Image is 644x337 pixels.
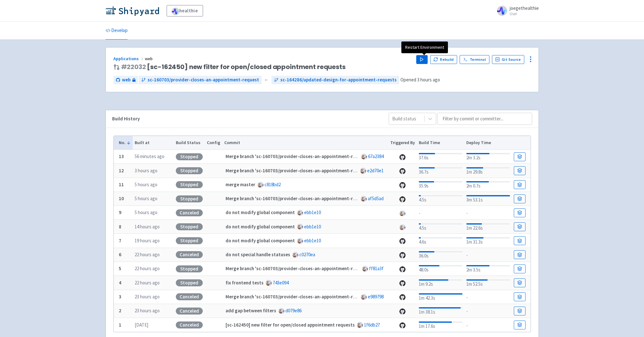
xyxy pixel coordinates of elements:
[466,236,510,246] div: 1m 31.3s
[419,306,462,316] div: 1m 38.1s
[437,113,532,125] input: Filter by commit or committer...
[176,195,203,202] div: Stopped
[135,322,148,328] time: [DATE]
[119,294,121,300] b: 3
[105,22,128,40] a: Develop
[466,208,510,217] div: -
[514,152,525,161] a: Build Details
[135,168,157,174] time: 3 hours ago
[113,76,138,84] a: web
[119,209,121,215] b: 9
[139,76,262,84] a: sc-160703/provider-closes-an-appointment-request
[176,251,203,258] div: Canceled
[364,322,380,328] a: 1f6db27
[466,264,510,274] div: 2m 3.5s
[119,308,121,314] b: 2
[176,167,203,174] div: Stopped
[304,224,321,230] a: ebb1e10
[176,293,203,300] div: Canceled
[112,115,379,123] div: Build History
[510,5,539,11] span: joegethealthie
[466,307,510,315] div: -
[174,136,205,150] th: Build Status
[460,55,489,64] a: Terminal
[121,62,146,71] a: #22032
[419,222,462,232] div: 4.5s
[176,321,203,328] div: Canceled
[514,166,525,175] a: Build Details
[135,224,160,230] time: 14 hours ago
[135,294,160,300] time: 23 hours ago
[226,280,264,286] strong: fix frontend tests
[119,322,121,328] b: 1
[113,56,145,61] a: Applications
[176,223,203,230] div: Stopped
[466,194,510,204] div: 3m 53.1s
[133,136,174,150] th: Built at
[135,153,164,159] time: 56 minutes ago
[419,250,462,260] div: 36.0s
[176,181,203,188] div: Stopped
[119,265,121,271] b: 5
[419,194,462,204] div: 4.5s
[464,136,512,150] th: Deploy Time
[222,136,388,150] th: Commit
[119,153,124,159] b: 13
[514,321,525,329] a: Build Details
[466,166,510,176] div: 1m 29.8s
[299,251,315,258] a: c0270ea
[135,280,160,286] time: 22 hours ago
[176,153,203,160] div: Stopped
[226,224,295,230] strong: do not modify global component
[419,166,462,176] div: 36.7s
[304,209,321,215] a: ebb1e10
[510,12,539,16] small: User
[226,238,295,244] strong: do not modify global component
[514,222,525,231] a: Build Details
[135,181,157,188] time: 5 hours ago
[119,139,131,146] button: No.
[400,77,440,83] span: Opened
[466,180,510,190] div: 2m 0.7s
[226,322,355,328] strong: [sc-162450] new filter for open/closed appointment requests
[419,236,462,246] div: 4.6s
[514,180,525,189] a: Build Details
[416,55,428,64] button: Play
[176,237,203,244] div: Stopped
[176,308,203,315] div: Canceled
[417,77,440,83] time: 3 hours ago
[466,293,510,301] div: -
[419,264,462,274] div: 48.0s
[466,278,510,288] div: 1m 52.5s
[368,195,384,201] a: af5d5ad
[119,181,124,188] b: 11
[167,5,203,16] a: healthie
[514,208,525,217] a: Build Details
[226,265,496,271] strong: Merge branch 'sc-160703/provider-closes-an-appointment-request' into sc-164286/updated-design-for...
[135,251,160,258] time: 22 hours ago
[466,152,510,162] div: 2m 3.2s
[514,307,525,315] a: Build Details
[419,278,462,288] div: 1m 9.2s
[226,168,496,174] strong: Merge branch 'sc-160703/provider-closes-an-appointment-request' into sc-164286/updated-design-for...
[122,76,131,84] span: web
[135,195,157,201] time: 5 hours ago
[119,224,121,230] b: 8
[119,238,121,244] b: 7
[135,265,160,271] time: 22 hours ago
[226,195,496,201] strong: Merge branch 'sc-160703/provider-closes-an-appointment-request' into sc-164286/updated-design-for...
[145,56,154,61] span: web
[271,76,399,84] a: sc-164286/updated-design-for-appointment-requests
[368,294,384,300] a: e989798
[514,236,525,245] a: Build Details
[226,294,496,300] strong: Merge branch 'sc-160703/provider-closes-an-appointment-request' into sc-164286/updated-design-for...
[205,136,222,150] th: Config
[514,264,525,273] a: Build Details
[226,181,255,188] strong: merge master
[280,76,397,84] span: sc-164286/updated-design-for-appointment-requests
[121,63,346,71] span: [sc-162450] new filter for open/closed appointment requests
[176,265,203,272] div: Stopped
[135,209,157,215] time: 5 hours ago
[419,180,462,190] div: 35.9s
[226,308,276,314] strong: add gap between filters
